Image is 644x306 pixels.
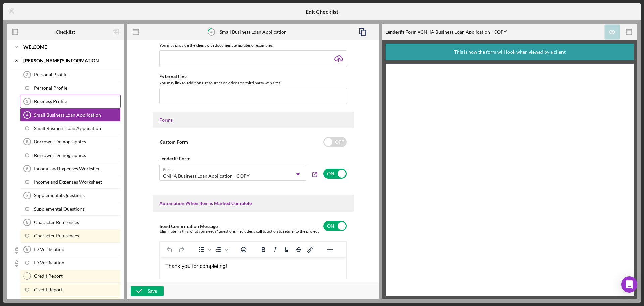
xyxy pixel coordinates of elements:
[26,193,28,198] tspan: 7
[220,29,287,35] div: Small Business Loan Application
[5,21,176,34] strong: All owners with 20% or more ownership must complete their own application forms in this section.
[93,21,156,27] strong: Borrower Demographics
[159,42,347,49] div: You may provide the client with document templates or examples.
[20,256,121,269] a: ID Verification
[159,74,347,79] div: External Link
[148,286,157,296] div: Save
[34,193,120,198] div: Supplemental Questions
[20,269,121,283] a: Credit Report
[20,135,121,148] a: 5Borrower Demographics
[20,243,121,256] a: 9ID Verification
[20,122,121,135] a: Small Business Loan Application
[34,85,120,91] div: Personal Profile
[385,29,420,35] b: Lenderfit Form •
[238,245,249,254] button: Emojis
[56,29,75,35] b: Checklist
[20,108,121,122] a: 4Small Business Loan Application
[34,233,120,238] div: Character References
[26,73,28,77] tspan: 2
[160,257,346,283] iframe: Rich Text Area
[34,139,120,144] div: Borrower Demographics
[5,5,181,13] div: Please complete this section in its entirety to the best of your knowledge.
[20,148,121,162] a: Borrower Demographics
[26,167,28,171] tspan: 6
[454,44,566,60] div: This is how the form will look when viewed by a client
[34,72,120,77] div: Personal Profile
[34,99,120,104] div: Business Profile
[20,95,121,108] a: 3Business Profile
[5,43,181,65] div: Once completed you may exit by clicking "X" on the left-hand corner of the Loan Application scree...
[159,201,347,206] div: Automation When Item is Marked Complete
[159,156,191,161] b: Lenderfit Form
[26,113,29,117] tspan: 4
[164,245,175,254] button: Undo
[621,276,637,293] div: Open Intercom Messenger
[20,283,121,296] a: Credit Report
[163,173,250,179] div: CNHA Business Loan Application - COPY
[20,81,121,95] a: Personal Profile
[26,220,28,224] tspan: 8
[305,245,316,254] button: Insert/edit link
[160,139,188,145] label: Custom Form
[20,189,121,202] a: 7Supplemental Questions
[26,99,28,103] tspan: 3
[26,140,28,144] tspan: 5
[26,247,28,251] tspan: 9
[258,245,269,254] button: Bold
[5,5,181,28] body: Rich Text Area. Press ALT-0 for help.
[159,117,347,123] div: Forms
[20,175,121,189] a: Income and Expenses Worksheet
[34,206,120,212] div: Supplemental Questions
[20,162,121,175] a: 6Income and Expenses Worksheet
[385,29,507,35] div: CNHA Business Loan Application - COPY
[196,245,212,254] div: Bullet list
[34,152,120,158] div: Borrower Demographics
[34,247,120,252] div: ID Verification
[5,5,181,13] div: Thank you for completing!
[176,245,187,254] button: Redo
[23,45,47,49] b: WELCOME
[34,126,120,131] div: Small Business Loan Application
[269,245,281,254] button: Italic
[5,5,181,65] body: Rich Text Area. Press ALT-0 for help.
[34,166,120,171] div: Income and Expenses Worksheet
[34,112,120,118] div: Small Business Loan Application
[5,20,181,28] div: Please proceed to the next step - the form.
[20,216,121,229] a: 8Character References
[34,179,120,185] div: Income and Expenses Worksheet
[392,71,628,289] iframe: Lenderfit form
[213,245,229,254] div: Numbered list
[293,245,304,254] button: Strikethrough
[160,223,218,229] label: Send Confirmation Message
[159,80,347,86] div: You may link to additional resources or videos on third party web sites.
[210,30,213,34] tspan: 4
[20,202,121,216] a: Supplemental Questions
[34,220,120,225] div: Character References
[160,229,320,234] div: Eliminate "Is this what you need?" questions. Includes a call to action to return to the project.
[34,273,120,279] div: Credit Report
[131,286,164,296] button: Save
[306,9,338,15] h5: Edit Checklist
[281,245,292,254] button: Underline
[34,287,120,292] div: Credit Report
[20,229,121,243] a: Character References
[324,245,336,254] button: Reveal or hide additional toolbar items
[20,68,121,81] a: 2Personal Profile
[5,21,22,27] span: NOTE:
[23,59,99,63] b: [PERSON_NAME]'S INFORMATION
[34,260,120,265] div: ID Verification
